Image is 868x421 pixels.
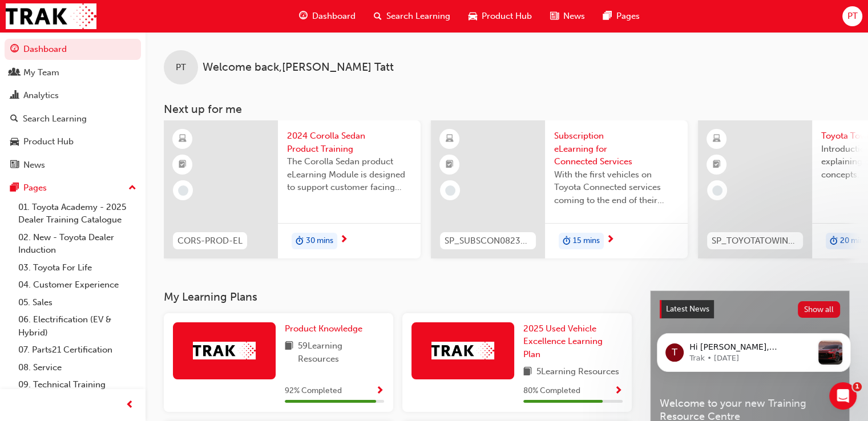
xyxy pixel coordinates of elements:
[365,5,459,28] a: search-iconSearch Learning
[23,135,74,148] div: Product Hub
[376,386,384,396] span: Show Progress
[5,155,141,176] a: News
[5,37,141,177] button: DashboardMy TeamAnalyticsSearch LearningProduct HubNews
[713,132,721,147] span: learningResourceType_ELEARNING-icon
[5,62,141,83] a: My Team
[10,44,19,55] span: guage-icon
[178,185,188,196] span: learningRecordVerb_NONE-icon
[640,310,868,390] iframe: Intercom notifications message
[299,9,308,23] span: guage-icon
[312,10,356,23] span: Dashboard
[523,365,532,379] span: book-icon
[23,89,59,102] div: Analytics
[14,199,141,229] a: 01. Toyota Academy - 2025 Dealer Training Catalogue
[523,322,623,361] a: 2025 Used Vehicle Excellence Learning Plan
[5,108,141,129] a: Search Learning
[840,234,867,248] span: 20 mins
[666,304,709,314] span: Latest News
[376,384,384,398] button: Show Progress
[798,301,841,318] button: Show all
[386,10,450,23] span: Search Learning
[554,168,679,207] span: With the first vehicles on Toyota Connected services coming to the end of their complimentary per...
[5,131,141,152] a: Product Hub
[374,9,382,23] span: search-icon
[563,10,585,23] span: News
[446,132,454,147] span: learningResourceType_ELEARNING-icon
[5,177,141,199] button: Pages
[306,234,333,248] span: 30 mins
[10,183,19,193] span: pages-icon
[23,181,47,195] div: Pages
[445,185,455,196] span: learningRecordVerb_NONE-icon
[10,160,19,171] span: news-icon
[614,384,623,398] button: Show Progress
[660,300,840,318] a: Latest NewsShow all
[594,5,649,28] a: pages-iconPages
[712,234,798,248] span: SP_TOYOTATOWING_0424
[23,66,59,79] div: My Team
[573,234,600,248] span: 15 mins
[177,234,243,248] span: CORS-PROD-EL
[603,9,612,23] span: pages-icon
[842,6,862,26] button: PT
[10,91,19,101] span: chart-icon
[146,103,868,116] h3: Next up for me
[616,10,640,23] span: Pages
[179,157,187,172] span: booktick-icon
[712,185,722,196] span: learningRecordVerb_NONE-icon
[5,85,141,106] a: Analytics
[431,120,688,258] a: SP_SUBSCON0823_ELSubscription eLearning for Connected ServicesWith the first vehicles on Toyota C...
[563,234,571,249] span: duration-icon
[14,294,141,311] a: 05. Sales
[340,235,348,245] span: next-icon
[523,384,580,398] span: 80 % Completed
[614,386,623,396] span: Show Progress
[179,132,187,147] span: learningResourceType_ELEARNING-icon
[829,382,857,410] iframe: Intercom live chat
[550,9,559,23] span: news-icon
[164,120,421,258] a: CORS-PROD-EL2024 Corolla Sedan Product TrainingThe Corolla Sedan product eLearning Module is desi...
[126,398,134,412] span: prev-icon
[287,155,411,194] span: The Corolla Sedan product eLearning Module is designed to support customer facing sales staff wit...
[14,376,141,394] a: 09. Technical Training
[23,159,45,172] div: News
[606,235,615,245] span: next-icon
[290,5,365,28] a: guage-iconDashboard
[285,339,293,365] span: book-icon
[296,234,304,249] span: duration-icon
[203,61,394,74] span: Welcome back , [PERSON_NAME] Tatt
[14,229,141,259] a: 02. New - Toyota Dealer Induction
[6,3,96,29] img: Trak
[482,10,532,23] span: Product Hub
[536,365,619,379] span: 5 Learning Resources
[853,382,862,391] span: 1
[10,114,18,124] span: search-icon
[14,359,141,377] a: 08. Service
[14,341,141,359] a: 07. Parts21 Certification
[5,39,141,60] a: Dashboard
[285,322,367,335] a: Product Knowledge
[830,234,838,249] span: duration-icon
[541,5,594,28] a: news-iconNews
[298,339,384,365] span: 59 Learning Resources
[431,342,494,359] img: Trak
[14,311,141,341] a: 06. Electrification (EV & Hybrid)
[523,323,603,359] span: 2025 Used Vehicle Excellence Learning Plan
[193,342,256,359] img: Trak
[287,129,411,155] span: 2024 Corolla Sedan Product Training
[459,5,541,28] a: car-iconProduct Hub
[14,276,141,294] a: 04. Customer Experience
[847,10,857,23] span: PT
[285,323,362,334] span: Product Knowledge
[164,290,632,303] h3: My Learning Plans
[128,181,136,196] span: up-icon
[554,129,679,168] span: Subscription eLearning for Connected Services
[713,157,721,172] span: booktick-icon
[23,112,87,126] div: Search Learning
